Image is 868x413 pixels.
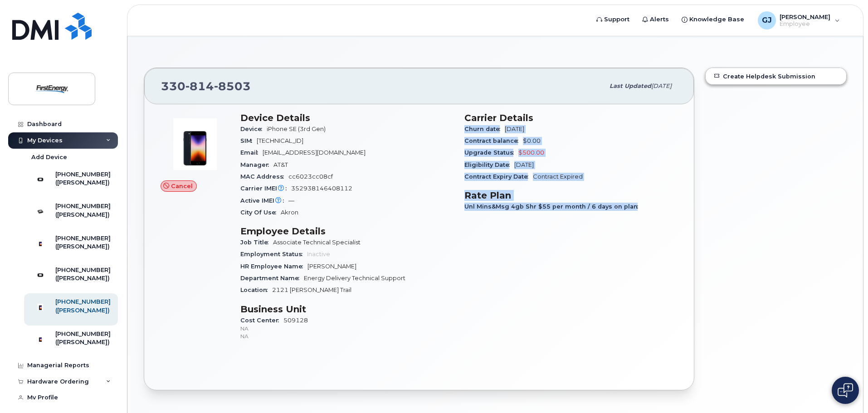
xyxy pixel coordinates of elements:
span: [DATE] [651,83,672,89]
span: GJ [762,15,772,26]
span: Email [240,149,263,156]
span: [EMAIL_ADDRESS][DOMAIN_NAME] [263,149,366,156]
span: Department Name [240,275,304,282]
span: Job Title [240,239,273,246]
span: Active IMEI [240,197,288,204]
span: Eligibility Date [464,161,514,168]
span: Energy Delivery Technical Support [304,275,405,282]
span: Manager [240,161,273,168]
span: Knowledge Base [689,15,744,24]
span: 814 [185,79,214,93]
span: Alerts [650,15,669,24]
span: SIM [240,137,257,144]
a: Knowledge Base [675,10,751,29]
span: Location [240,287,272,293]
span: [DATE] [505,126,524,132]
span: Akron [281,209,298,216]
a: Support [590,10,636,29]
a: Create Helpdesk Submission [706,68,846,84]
span: Inactive [307,251,330,258]
span: Contract Expiry Date [464,173,533,180]
span: Employee [780,20,830,28]
span: Support [604,15,629,24]
span: Contract Expired [533,173,583,180]
h3: Rate Plan [464,190,678,201]
span: Employment Status [240,251,307,258]
span: [DATE] [514,161,534,168]
span: MAC Address [240,173,288,180]
span: $500.00 [518,149,544,156]
span: [PERSON_NAME] [307,263,356,270]
div: Geklinsky, Jeremiah J [751,11,846,29]
span: [TECHNICAL_ID] [257,137,303,144]
img: Open chat [838,383,853,398]
span: HR Employee Name [240,263,307,270]
span: City Of Use [240,209,281,216]
span: Device [240,126,267,132]
span: 2121 [PERSON_NAME] Trail [272,287,351,293]
span: $0.00 [523,137,541,144]
a: Alerts [636,10,675,29]
span: AT&T [273,161,288,168]
span: 352938146408112 [291,185,352,192]
span: [PERSON_NAME] [780,13,830,20]
span: Cancel [171,182,193,190]
span: Carrier IMEI [240,185,291,192]
h3: Carrier Details [464,112,678,123]
span: — [288,197,294,204]
span: Last updated [610,83,651,89]
h3: Employee Details [240,226,454,237]
h3: Business Unit [240,304,454,315]
h3: Device Details [240,112,454,123]
span: Upgrade Status [464,149,518,156]
span: Churn date [464,126,505,132]
span: cc6023cc08cf [288,173,333,180]
span: Unl Mins&Msg 4gb Shr $55 per month / 6 days on plan [464,203,643,210]
span: Contract balance [464,137,523,144]
span: 509128 [240,317,454,340]
p: NA [240,332,454,340]
span: 330 [161,79,251,93]
span: Cost Center [240,317,283,324]
img: image20231002-3703462-1angbar.jpeg [168,117,222,171]
span: 8503 [214,79,251,93]
p: NA [240,325,454,332]
span: iPhone SE (3rd Gen) [267,126,326,132]
span: Associate Technical Specialist [273,239,361,246]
